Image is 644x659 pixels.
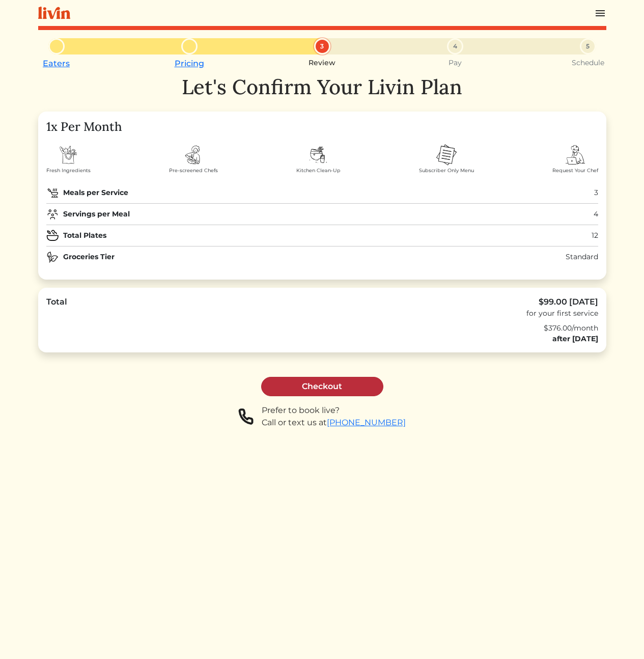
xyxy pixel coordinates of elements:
span: Fresh Ingredients [46,167,91,174]
strong: Servings per Meal [63,209,130,219]
span: Request Your Chef [552,167,598,174]
div: Prefer to book live? [262,404,406,417]
img: livin-logo-a0d97d1a881af30f6274990eb6222085a2533c92bbd1e4f22c21b4f0d0e3210c.svg [38,7,70,19]
div: Standard [566,252,598,262]
span: Subscriber Only Menu [419,167,474,174]
img: pan-03-22b2d27afe76b5b8ac93af3fa79042a073eb7c635289ef4c7fe901eadbf07da4.svg [46,186,59,199]
div: 12 [592,230,598,241]
a: Checkout [261,377,383,396]
h4: 1x Per Month [46,120,598,134]
span: Kitchen Clean-Up [296,167,341,174]
div: Call or text us at [262,417,406,429]
img: order-chef-services-326f08f44a6aa5e3920b69c4f720486849f38608855716721851c101076d58f1.svg [563,143,587,167]
small: Pay [449,59,462,67]
img: chef-badb71c08a8f5ffc52cdcf2d2ad30fe731140de9f2fb1f8ce126cf7b01e74f51.svg [181,143,206,167]
img: plate_medium_icon-e045dfd5cac101296ac37c6c512ae1b2bf7298469c6406fb320d813940e28050.svg [46,229,59,242]
strong: Meals per Service [63,187,128,198]
div: $376.00/month [46,323,598,334]
span: Pre-screened Chefs [169,167,218,174]
span: 5 [586,42,590,51]
small: Review [309,59,335,67]
span: 4 [453,42,457,51]
img: shopping-bag-3fe9fdf43c70cd0f07ddb1d918fa50fd9965662e60047f57cd2cdb62210a911f.svg [56,143,80,167]
img: phone-a8f1853615f4955a6c6381654e1c0f7430ed919b147d78756318837811cda3a7.svg [238,404,254,429]
img: menu_hamburger-cb6d353cf0ecd9f46ceae1c99ecbeb4a00e71ca567a856bd81f57e9d8c17bb26.svg [594,7,606,19]
strong: after [DATE] [552,334,598,343]
div: for your first service [526,308,598,319]
span: 3 [320,42,324,51]
h1: Let's Confirm Your Livin Plan [38,75,606,99]
a: [PHONE_NUMBER] [327,418,406,427]
img: users-group-f3c9345611b1a2b1092ab9a4f439ac097d827a523e23c74d1db29542e094688d.svg [46,208,59,221]
a: Eaters [43,59,70,68]
a: Pricing [175,59,204,68]
img: dishes-d6934137296c20fa1fbd2b863cbcc29b0ee9867785c1462d0468fec09d0b8e2d.svg [306,143,330,167]
strong: Total Plates [63,230,106,241]
img: menu-2f35c4f96a4585effa3d08e608743c4cf839ddca9e71355e0d64a4205c697bf4.svg [434,143,459,167]
img: natural-food-24e544fcef0d753ee7478663568a396ddfcde3812772f870894636ce272f7b23.svg [46,251,59,263]
div: $99.00 [DATE] [526,296,598,308]
strong: Groceries Tier [63,252,115,262]
div: Total [46,296,67,319]
div: 4 [594,209,598,219]
div: 3 [594,187,598,198]
small: Schedule [572,59,604,67]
